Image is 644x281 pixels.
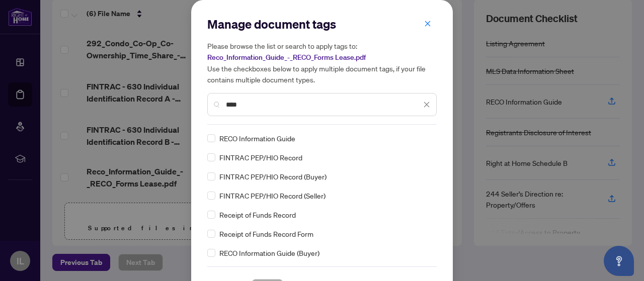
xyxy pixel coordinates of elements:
h5: Please browse the list or search to apply tags to: Use the checkboxes below to apply multiple doc... [207,40,437,85]
span: Receipt of Funds Record [219,209,296,220]
span: RECO Information Guide (Buyer) [219,247,319,258]
span: close [423,101,430,108]
h2: Manage document tags [207,16,437,32]
span: RECO Information Guide [219,133,295,144]
span: Receipt of Funds Record Form [219,228,313,239]
span: Reco_Information_Guide_-_RECO_Forms Lease.pdf [207,53,366,62]
span: FINTRAC PEP/HIO Record (Buyer) [219,171,327,182]
button: Open asap [604,246,634,276]
span: close [424,20,431,27]
span: FINTRAC PEP/HIO Record [219,152,302,163]
span: FINTRAC PEP/HIO Record (Seller) [219,190,326,201]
